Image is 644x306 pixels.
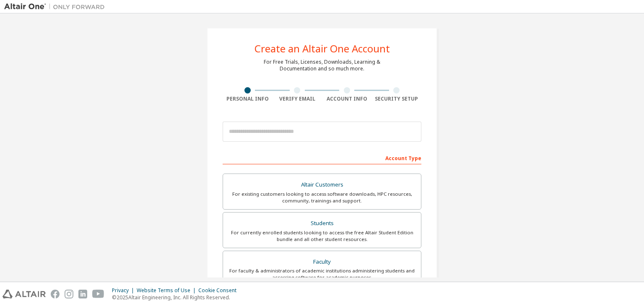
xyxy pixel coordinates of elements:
div: For Free Trials, Licenses, Downloads, Learning & Documentation and so much more. [264,59,380,72]
div: Security Setup [372,96,422,102]
div: For faculty & administrators of academic institutions administering students and accessing softwa... [228,267,416,281]
img: altair_logo.svg [3,290,46,298]
div: Account Info [322,96,372,102]
div: Students [228,218,416,229]
div: Create an Altair One Account [254,44,390,54]
img: youtube.svg [92,290,104,298]
div: Website Terms of Use [137,287,198,294]
div: Personal Info [223,96,273,102]
div: Verify Email [273,96,322,102]
img: Altair One [4,3,109,11]
div: For currently enrolled students looking to access the free Altair Student Edition bundle and all ... [228,229,416,243]
div: Cookie Consent [198,287,241,294]
img: instagram.svg [65,290,73,298]
div: Account Type [223,151,421,164]
div: Altair Customers [228,179,416,191]
img: linkedin.svg [78,290,87,298]
img: facebook.svg [51,290,60,298]
p: © 2025 Altair Engineering, Inc. All Rights Reserved. [112,294,241,301]
div: For existing customers looking to access software downloads, HPC resources, community, trainings ... [228,191,416,204]
div: Privacy [112,287,137,294]
div: Faculty [228,256,416,268]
